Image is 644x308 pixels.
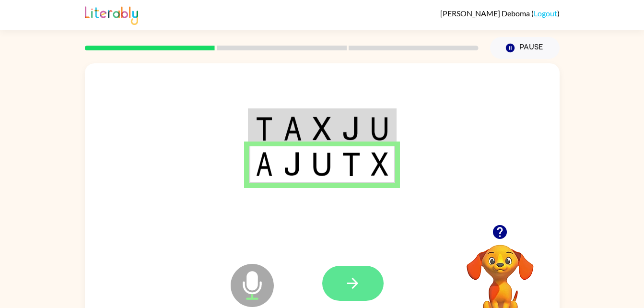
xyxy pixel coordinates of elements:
img: u [371,117,388,141]
img: x [313,117,331,141]
img: Literably [85,4,138,25]
div: ( ) [440,9,560,18]
img: j [342,117,360,141]
img: a [283,117,302,141]
a: Logout [534,9,557,18]
span: [PERSON_NAME] Deboma [440,9,531,18]
img: x [371,152,388,176]
img: u [313,152,331,176]
img: a [256,152,273,176]
img: j [283,152,302,176]
img: t [342,152,360,176]
img: t [256,117,273,141]
button: Pause [490,37,560,59]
